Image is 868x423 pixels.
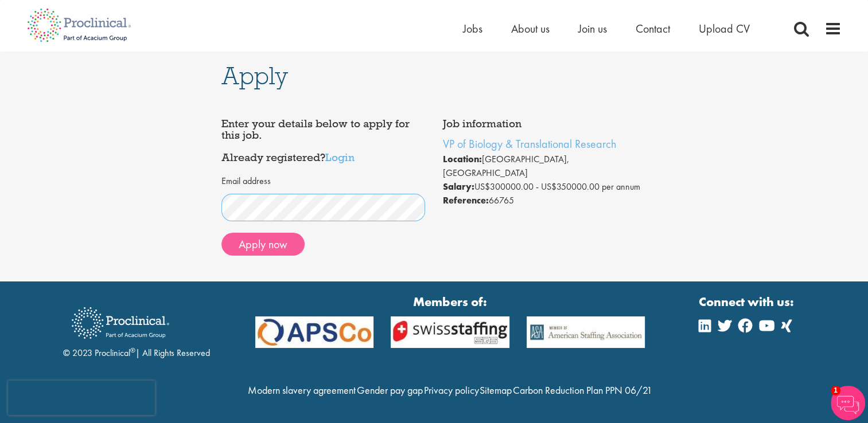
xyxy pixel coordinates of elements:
[443,194,647,207] li: 66765
[699,21,750,36] a: Upload CV
[699,293,796,311] strong: Connect with us:
[221,175,271,188] label: Email address
[443,180,647,194] li: US$300000.00 - US$350000.00 per annum
[325,150,355,164] a: Login
[511,21,550,36] a: About us
[255,293,645,311] strong: Members of:
[221,233,305,256] button: Apply now
[443,153,482,165] strong: Location:
[480,383,512,397] a: Sitemap
[831,386,865,420] img: Chatbot
[443,152,647,180] li: [GEOGRAPHIC_DATA], [GEOGRAPHIC_DATA]
[513,383,652,397] a: Carbon Reduction Plan PPN 06/21
[8,381,155,415] iframe: reCAPTCHA
[636,21,670,36] a: Contact
[443,181,474,193] strong: Salary:
[63,299,178,347] img: Proclinical Recruitment
[423,383,478,397] a: Privacy policy
[578,21,607,36] a: Join us
[247,316,383,348] img: APSCo
[382,316,518,348] img: APSCo
[221,60,288,91] span: Apply
[463,21,482,36] a: Jobs
[248,383,356,397] a: Modern slavery agreement
[443,118,647,130] h4: Job information
[221,118,426,163] h4: Enter your details below to apply for this job. Already registered?
[357,383,423,397] a: Gender pay gap
[443,194,489,206] strong: Reference:
[443,136,616,151] a: VP of Biology & Translational Research
[518,316,654,348] img: APSCo
[63,299,210,360] div: © 2023 Proclinical | All Rights Reserved
[130,346,135,355] sup: ®
[831,386,840,395] span: 1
